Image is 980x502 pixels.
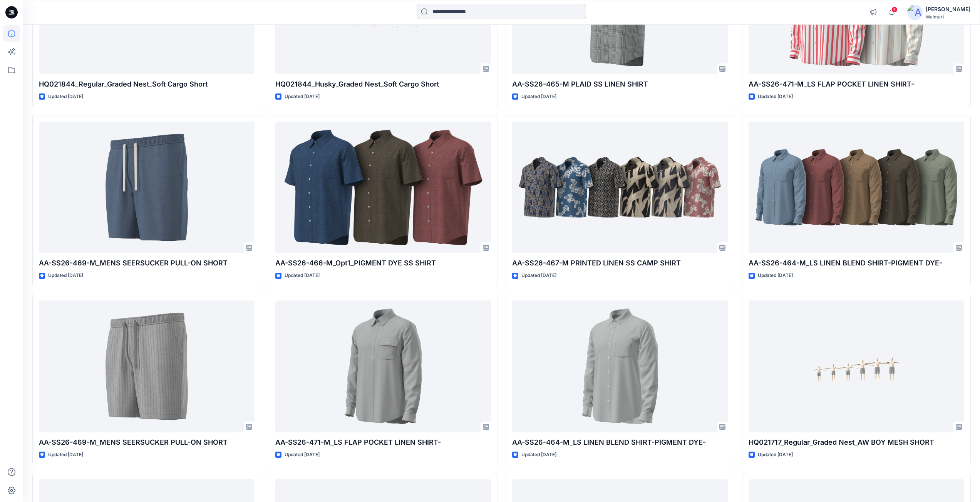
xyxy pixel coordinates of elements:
a: AA-SS26-467-M PRINTED LINEN SS CAMP SHIRT [512,122,728,254]
p: Updated [DATE] [48,451,83,459]
a: AA-SS26-469-M_MENS SEERSUCKER PULL-ON SHORT [39,300,255,432]
p: AA-SS26-471-M_LS FLAP POCKET LINEN SHIRT- [275,437,491,448]
p: Updated [DATE] [758,93,793,101]
p: AA-SS26-471-M_LS FLAP POCKET LINEN SHIRT- [749,79,964,90]
p: Updated [DATE] [758,451,793,459]
p: Updated [DATE] [285,272,320,280]
p: AA-SS26-464-M_LS LINEN BLEND SHIRT-PIGMENT DYE- [512,437,728,448]
p: AA-SS26-467-M PRINTED LINEN SS CAMP SHIRT [512,258,728,269]
p: Updated [DATE] [758,272,793,280]
p: AA-SS26-464-M_LS LINEN BLEND SHIRT-PIGMENT DYE- [749,258,964,269]
p: Updated [DATE] [48,93,83,101]
p: Updated [DATE] [521,451,556,459]
a: AA-SS26-466-M_Opt1_PIGMENT DYE SS SHIRT [275,122,491,254]
p: AA-SS26-469-M_MENS SEERSUCKER PULL-ON SHORT [39,437,255,448]
a: AA-SS26-469-M_MENS SEERSUCKER PULL-ON SHORT [39,122,255,254]
p: Updated [DATE] [285,93,320,101]
div: [PERSON_NAME] [926,5,970,14]
p: AA-SS26-465-M PLAID SS LINEN SHIRT [512,79,728,90]
p: Updated [DATE] [521,93,556,101]
p: Updated [DATE] [521,272,556,280]
a: AA-SS26-464-M_LS LINEN BLEND SHIRT-PIGMENT DYE- [512,300,728,432]
span: 7 [891,7,898,13]
p: AA-SS26-469-M_MENS SEERSUCKER PULL-ON SHORT [39,258,255,269]
img: avatar [907,5,923,20]
p: HQ021717_Regular_Graded Nest_AW BOY MESH SHORT [749,437,964,448]
p: HQ021844_Regular_Graded Nest_Soft Cargo Short [39,79,255,90]
a: AA-SS26-464-M_LS LINEN BLEND SHIRT-PIGMENT DYE- [749,122,964,254]
p: Updated [DATE] [48,272,83,280]
div: Walmart [926,14,970,20]
a: AA-SS26-471-M_LS FLAP POCKET LINEN SHIRT- [275,300,491,432]
p: AA-SS26-466-M_Opt1_PIGMENT DYE SS SHIRT [275,258,491,269]
a: HQ021717_Regular_Graded Nest_AW BOY MESH SHORT [749,300,964,432]
p: Updated [DATE] [285,451,320,459]
p: HQ021844_Husky_Graded Nest_Soft Cargo Short [275,79,491,90]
